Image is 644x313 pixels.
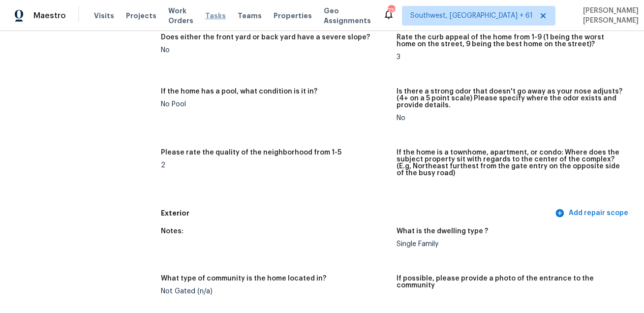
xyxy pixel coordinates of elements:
span: Southwest, [GEOGRAPHIC_DATA] + 61 [410,11,533,21]
h5: Does either the front yard or back yard have a severe slope? [161,34,370,41]
span: Tasks [205,12,226,19]
span: Visits [94,11,114,21]
h5: What type of community is the home located in? [161,275,326,282]
span: Maestro [33,11,66,21]
h5: If the home is a townhome, apartment, or condo: Where does the subject property sit with regards ... [397,149,624,177]
h5: What is the dwelling type ? [397,228,488,235]
div: 3 [397,54,624,61]
h5: Notes: [161,228,184,235]
div: No Pool [161,101,389,108]
h5: Rate the curb appeal of the home from 1-9 (1 being the worst home on the street, 9 being the best... [397,34,624,48]
button: Add repair scope [553,204,632,222]
div: 2 [161,162,389,169]
span: Geo Assignments [324,6,371,26]
span: [PERSON_NAME] [PERSON_NAME] [579,6,639,26]
span: Properties [274,11,312,21]
span: Add repair scope [557,207,628,219]
span: Teams [238,11,262,21]
h5: Please rate the quality of the neighborhood from 1-5 [161,149,341,156]
h5: If the home has a pool, what condition is it in? [161,88,317,95]
div: 733 [388,6,395,16]
h5: If possible, please provide a photo of the entrance to the community [397,275,624,289]
div: Single Family [397,241,624,248]
div: No [397,115,624,122]
span: Projects [126,11,156,21]
div: No [161,47,389,54]
span: Work Orders [168,6,193,26]
div: Not Gated (n/a) [161,288,389,295]
h5: Exterior [161,208,553,219]
h5: Is there a strong odor that doesn't go away as your nose adjusts? (4+ on a 5 point scale) Please ... [397,88,624,109]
